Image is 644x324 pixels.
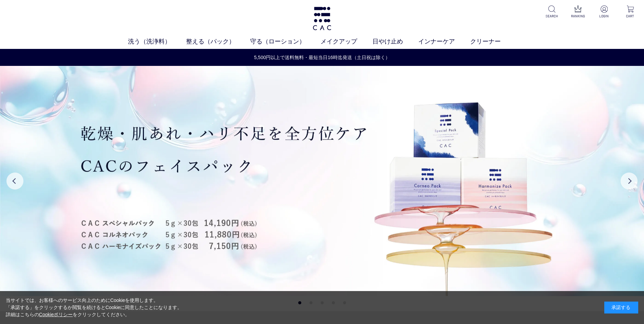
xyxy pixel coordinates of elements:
[596,5,612,19] a: LOGIN
[622,5,639,19] a: CART
[604,302,638,313] div: 承諾する
[6,297,182,318] div: 当サイトでは、お客様へのサービス向上のためにCookieを使用します。 「承諾する」をクリックするか閲覧を続けるとCookieに同意したことになります。 詳細はこちらの をクリックしてください。
[418,37,470,46] a: インナーケア
[312,7,332,30] img: logo
[6,173,23,190] button: Previous
[320,37,372,46] a: メイクアップ
[570,5,586,19] a: RANKING
[570,14,586,19] p: RANKING
[596,14,612,19] p: LOGIN
[186,37,250,46] a: 整える（パック）
[622,14,639,19] p: CART
[544,14,560,19] p: SEARCH
[470,37,516,46] a: クリーナー
[128,37,186,46] a: 洗う（洗浄料）
[544,5,560,19] a: SEARCH
[250,37,320,46] a: 守る（ローション）
[39,312,73,317] a: Cookieポリシー
[372,37,418,46] a: 日やけ止め
[0,54,644,61] a: 5,500円以上で送料無料・最短当日16時迄発送（土日祝は除く）
[621,173,638,190] button: Next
